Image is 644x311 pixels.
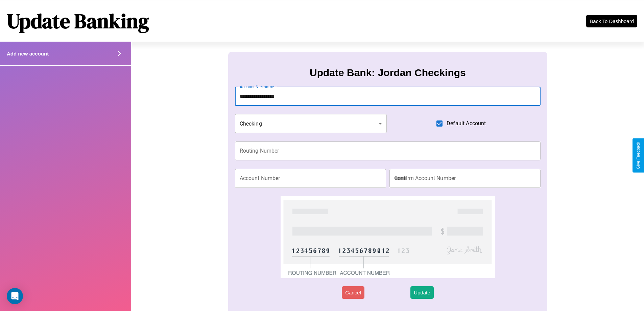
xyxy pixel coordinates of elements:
button: Back To Dashboard [586,15,637,27]
img: check [281,196,495,278]
div: Give Feedback [636,142,641,169]
span: Default Account [447,119,486,128]
h4: Add new account [7,51,49,57]
button: Cancel [342,286,364,299]
button: Update [410,286,433,299]
div: Open Intercom Messenger [7,288,23,304]
label: Account Nickname [240,84,274,90]
h1: Update Banking [7,7,149,35]
h3: Update Bank: Jordan Checkings [310,67,466,79]
div: Checking [235,114,387,133]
